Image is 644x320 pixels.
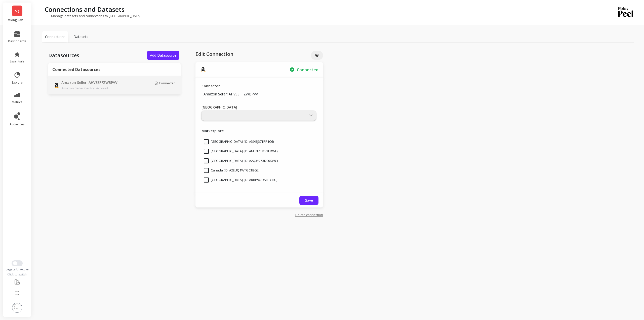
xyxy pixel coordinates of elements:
[48,52,79,59] p: Datasources
[3,272,31,276] div: Click to switch
[12,260,23,266] button: Switch to New UI
[12,100,22,104] span: metrics
[159,81,176,85] p: Connected
[12,303,22,313] img: profile picture
[3,267,31,271] div: Legacy UI Active
[195,51,285,57] p: Edit Connection
[8,39,26,43] span: dashboards
[73,34,88,39] p: Datasets
[61,80,132,86] p: Amazon Seller: AHV33FFZWBPVV
[202,84,220,89] p: Connector
[45,34,65,39] p: Connections
[10,122,25,126] span: audiences
[15,8,19,14] span: V(
[204,187,274,192] span: France (ID: A13V1IB3VIYZZH)
[204,158,278,163] span: Brazil (ID: A2Q3Y263D00KWC)
[202,128,317,133] p: Marketplace
[297,67,318,73] p: Secured Connection to Amazon Seller: AHV33FFZWBPVV
[52,67,100,72] p: Connected Datasources
[295,212,323,217] a: Delete connection
[42,14,141,18] p: Manage datasets and connections to [GEOGRAPHIC_DATA]
[305,198,313,203] span: Save
[53,82,59,88] img: api.amazon.svg
[204,139,274,144] span: Australia (ID: A39IBJ37TRP1C6)
[200,67,206,73] img: api.amazon.svg
[299,196,318,205] button: Save
[202,105,237,110] label: [GEOGRAPHIC_DATA]
[10,59,24,63] span: essentials
[204,177,277,183] span: Egypt (ID: ARBP9OOSHTCHU)
[202,90,260,99] p: Amazon Seller: AHV33FFZWBPVV
[61,86,132,91] p: Amazon Seller Central Account
[204,149,277,154] span: Belgium (ID: AMEN7PMS3EDWL)
[8,18,26,22] p: Viking Revolution (Essor)
[45,5,125,14] p: Connections and Datasets
[204,168,259,173] span: Canada (ID: A2EUQ1WTGCTBG2)
[147,51,179,60] button: Add Datasource
[12,81,23,85] span: explore
[150,53,176,58] span: Add Datasource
